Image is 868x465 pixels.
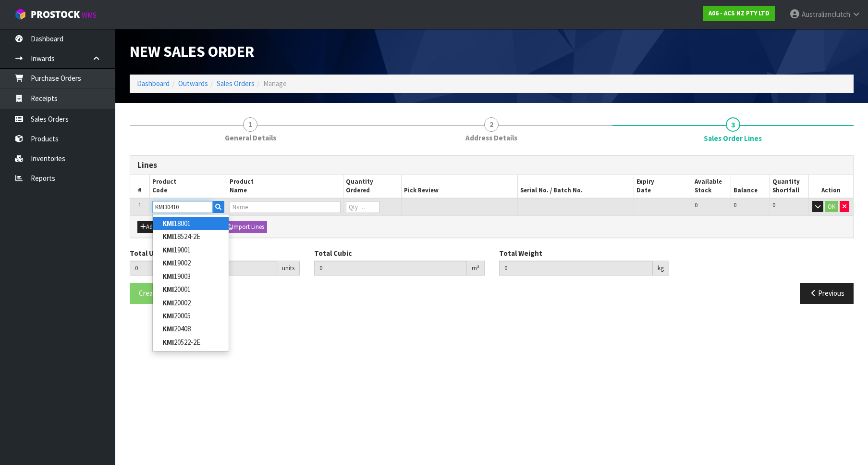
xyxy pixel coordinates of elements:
[138,201,141,209] span: 1
[137,221,171,233] button: Add Line
[153,270,229,283] a: KMI19003
[467,261,485,276] div: m³
[808,175,853,198] th: Action
[346,201,379,213] input: Qty Ordered
[217,79,255,88] a: Sales Orders
[130,175,149,198] th: #
[130,248,167,258] label: Total Units
[263,79,287,88] span: Manage
[465,133,517,143] span: Address Details
[227,175,343,198] th: Product Name
[130,42,254,61] span: New Sales Order
[130,261,277,276] input: Total Units
[731,175,770,198] th: Balance
[153,217,229,230] a: KMI18001
[726,117,740,132] span: 3
[402,175,518,198] th: Pick Review
[162,258,174,267] strong: KMI
[130,148,854,311] span: Sales Order Lines
[499,261,653,276] input: Total Weight
[153,283,229,296] a: KMI20001
[770,175,808,198] th: Quantity Shortfall
[162,219,174,228] strong: KMI
[825,201,838,213] button: OK
[314,261,466,276] input: Total Cubic
[704,133,762,143] span: Sales Order Lines
[223,221,267,233] button: Import Lines
[162,285,174,294] strong: KMI
[162,272,174,281] strong: KMI
[343,175,402,198] th: Quantity Ordered
[153,243,229,256] a: KMI19001
[149,175,227,198] th: Product Code
[734,201,736,209] span: 0
[225,133,276,143] span: General Details
[162,232,174,241] strong: KMI
[484,117,499,132] span: 2
[230,201,341,213] input: Name
[634,175,692,198] th: Expiry Date
[518,175,634,198] th: Serial No. / Batch No.
[802,10,850,19] span: Australianclutch
[14,8,26,20] img: cube-alt.png
[137,161,846,170] h3: Lines
[277,261,300,276] div: units
[800,283,854,303] button: Previous
[130,283,187,303] button: Create Order
[692,175,731,198] th: Available Stock
[162,338,174,347] strong: KMI
[314,248,352,258] label: Total Cubic
[153,256,229,269] a: KMI19002
[162,311,174,320] strong: KMI
[772,201,775,209] span: 0
[153,230,229,243] a: KMI18524-2E
[137,79,170,88] a: Dashboard
[162,298,174,307] strong: KMI
[178,79,208,88] a: Outwards
[153,322,229,335] a: KMI20408
[153,296,229,309] a: KMI20002
[695,201,697,209] span: 0
[709,9,770,17] strong: A06 - ACS NZ PTY LTD
[162,324,174,333] strong: KMI
[31,8,80,21] span: ProStock
[153,336,229,349] a: KMI20522-2E
[139,289,178,298] span: Create Order
[243,117,257,132] span: 1
[653,261,669,276] div: kg
[499,248,542,258] label: Total Weight
[162,245,174,254] strong: KMI
[82,11,97,20] small: WMS
[152,201,213,213] input: Code
[153,309,229,322] a: KMI20005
